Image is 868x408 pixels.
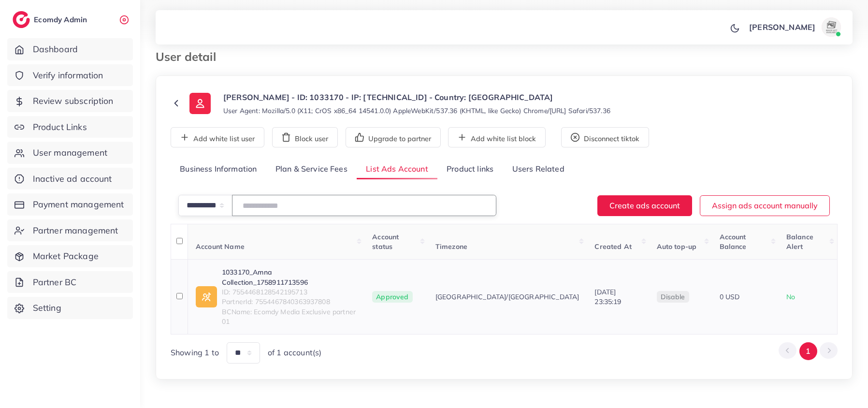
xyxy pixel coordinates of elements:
ul: Pagination [779,342,838,360]
p: [PERSON_NAME] [749,21,815,33]
button: Assign ads account manually [700,195,830,216]
span: Dashboard [33,43,78,56]
img: avatar [822,17,841,37]
span: Review subscription [33,95,114,107]
button: Add white list user [171,127,264,147]
span: [GEOGRAPHIC_DATA]/[GEOGRAPHIC_DATA] [435,292,579,302]
small: User Agent: Mozilla/5.0 (X11; CrOS x86_64 14541.0.0) AppleWebKit/537.36 (KHTML, like Gecko) Chrom... [223,106,610,116]
button: Disconnect tiktok [561,127,649,147]
span: Partner management [33,224,118,237]
img: ic-user-info.36bf1079.svg [189,93,211,114]
p: [PERSON_NAME] - ID: 1033170 - IP: [TECHNICAL_ID] - Country: [GEOGRAPHIC_DATA] [223,91,610,103]
span: BCName: Ecomdy Media Exclusive partner 01 [222,307,357,327]
span: Market Package [33,250,99,262]
span: Product Links [33,121,87,133]
span: PartnerId: 7554467840363937808 [222,297,357,306]
span: Partner BC [33,276,77,289]
span: Account status [372,233,399,251]
h3: User detail [156,50,224,64]
span: Payment management [33,198,124,211]
a: Plan & Service Fees [266,159,357,180]
span: [DATE] 23:35:19 [594,288,621,306]
span: Auto top-up [657,242,697,251]
span: 0 USD [720,292,740,301]
a: logoEcomdy Admin [13,11,89,28]
img: logo [13,11,30,28]
a: [PERSON_NAME]avatar [744,17,845,37]
span: Approved [372,291,412,303]
a: Partner management [7,219,133,242]
a: Dashboard [7,38,133,60]
span: of 1 account(s) [268,347,321,358]
img: ic-ad-info.7fc67b75.svg [196,286,217,307]
button: Upgrade to partner [346,127,441,147]
span: Verify information [33,69,103,82]
a: Review subscription [7,90,133,112]
a: Product Links [7,116,133,138]
span: ID: 7554468128542195713 [222,287,357,297]
span: User management [33,146,107,159]
span: Setting [33,302,61,314]
a: Setting [7,297,133,319]
a: Product links [437,159,503,180]
span: Inactive ad account [33,173,112,185]
a: 1033170_Amna Collection_1758911713596 [222,267,357,287]
span: Account Balance [720,233,747,251]
a: Partner BC [7,271,133,293]
button: Go to page 1 [799,342,817,360]
a: Verify information [7,64,133,87]
span: Account Name [196,242,245,251]
span: No [786,292,795,301]
button: Create ads account [597,195,692,216]
span: Balance Alert [786,233,813,251]
h2: Ecomdy Admin [34,15,89,24]
span: Created At [594,242,632,251]
span: Showing 1 to [171,347,219,358]
button: Add white list block [448,127,546,147]
a: Payment management [7,193,133,216]
button: Block user [272,127,338,147]
a: User management [7,142,133,164]
span: disable [661,292,685,301]
a: List Ads Account [357,159,437,180]
a: Market Package [7,245,133,267]
a: Users Related [503,159,573,180]
a: Inactive ad account [7,168,133,190]
span: Timezone [435,242,467,251]
a: Business Information [171,159,266,180]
